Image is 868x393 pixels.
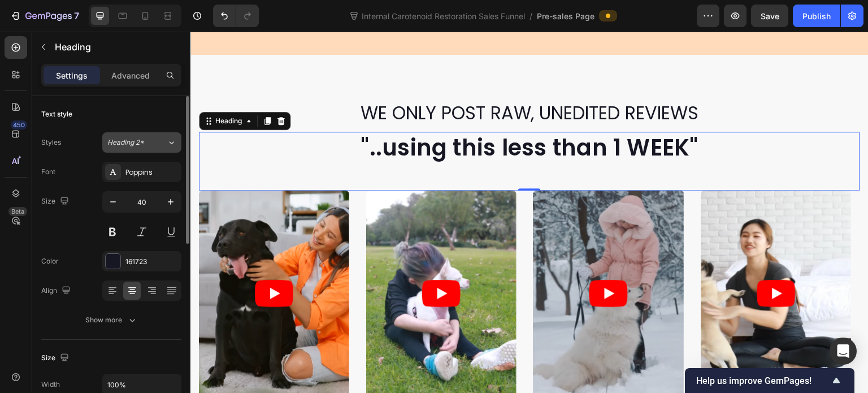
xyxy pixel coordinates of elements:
[74,9,79,23] p: 7
[41,109,72,119] div: Text style
[102,132,181,153] button: Heading 2*
[41,137,61,148] div: Styles
[359,10,527,22] span: Internal Carotenoid Restoration Sales Funnel
[107,137,144,148] span: Heading 2*
[85,314,138,326] div: Show more
[41,379,60,390] div: Width
[696,375,830,386] span: Help us improve GemPages!
[41,283,73,299] div: Align
[41,194,71,209] div: Size
[55,40,177,54] p: Heading
[41,351,71,366] div: Size
[537,10,594,22] span: Pre-sales Page
[41,256,59,266] div: Color
[830,338,857,365] div: Open Intercom Messenger
[213,5,259,27] div: Undo/Redo
[696,374,843,387] button: Show survey - Help us improve GemPages!
[232,248,270,275] button: Play
[802,10,831,22] div: Publish
[125,257,179,267] div: 161723
[11,120,27,129] div: 450
[41,310,181,330] button: Show more
[56,70,88,81] p: Settings
[530,10,532,22] span: /
[190,32,868,393] iframe: To enrich screen reader interactions, please activate Accessibility in Grammarly extension settings
[41,167,55,177] div: Font
[5,5,84,27] button: 7
[111,70,150,81] p: Advanced
[793,5,840,27] button: Publish
[751,5,788,27] button: Save
[567,248,605,275] button: Play
[399,248,437,275] button: Play
[125,167,179,178] div: Poppins
[761,11,779,21] span: Save
[8,207,27,216] div: Beta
